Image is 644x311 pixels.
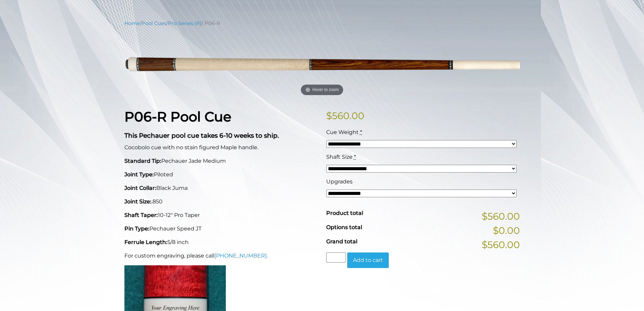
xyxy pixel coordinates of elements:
[124,225,318,233] p: Pechauer Speed JT
[124,32,520,98] a: Hover to zoom
[124,32,520,98] img: P06-N.png
[124,132,279,139] strong: This Pechauer pool cue takes 6-10 weeks to ship.
[124,225,149,232] strong: Pin Type:
[326,154,353,160] span: Shaft Size
[124,157,318,165] p: Pechauer Jade Medium
[326,252,346,263] input: Product quantity
[482,238,520,252] span: $560.00
[326,210,363,216] span: Product total
[124,239,167,245] strong: Ferrule Length:
[360,129,362,135] abbr: required
[124,238,318,246] p: 5/8 inch
[214,252,268,259] a: [PHONE_NUMBER].
[124,171,318,179] p: Piloted
[326,224,362,230] span: Options total
[493,223,520,238] span: $0.00
[142,20,166,26] a: Pool Cues
[168,20,201,26] a: Pro Series (R)
[326,178,353,185] span: Upgrades
[124,198,151,205] strong: Joint Size:
[124,171,154,178] strong: Joint Type:
[124,184,318,192] p: Black Juma
[354,154,356,160] abbr: required
[482,209,520,223] span: $560.00
[124,158,161,164] strong: Standard Tip:
[124,143,318,152] p: Cocobolo cue with no stain figured Maple handle.
[124,211,318,219] p: 10-12" Pro Taper
[124,252,318,260] p: For custom engraving, please call
[326,238,357,245] span: Grand total
[326,110,364,121] bdi: 560.00
[124,198,318,206] p: .850
[124,108,231,125] strong: P06-R Pool Cue
[124,212,158,218] strong: Shaft Taper:
[124,20,140,26] a: Home
[347,252,389,268] button: Add to cart
[326,110,332,121] span: $
[326,129,359,135] span: Cue Weight
[124,185,156,191] strong: Joint Collar:
[124,20,520,27] nav: Breadcrumb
